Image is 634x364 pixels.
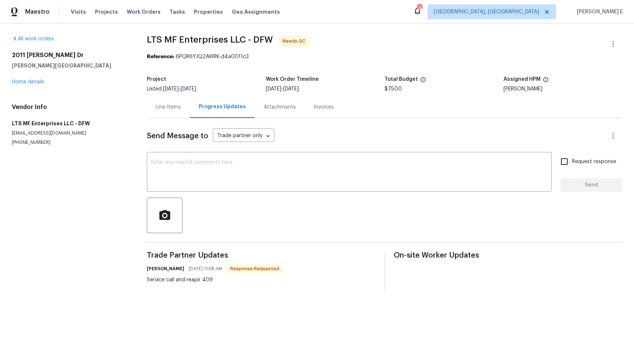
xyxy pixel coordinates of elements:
span: Maestro [25,8,50,16]
h6: [PERSON_NAME] [147,265,184,272]
h5: LTS MF Enterprises LLC - DFW [12,120,129,127]
span: Listed [147,86,196,92]
span: [DATE] [283,86,299,92]
h2: 2011 [PERSON_NAME] Dr [12,52,129,59]
span: Projects [95,8,118,16]
div: Line Items [156,103,181,111]
p: [PHONE_NUMBER] [12,139,129,146]
div: 6PQR6YJQ2AWRK-d4a0011c3 [147,53,622,60]
span: Trade Partner Updates [147,252,375,259]
h5: [PERSON_NAME][GEOGRAPHIC_DATA] [12,62,129,69]
span: Work Orders [127,8,161,16]
a: All work orders [12,36,54,42]
span: [DATE] 11:58 AM [189,265,222,272]
span: Send Message to [147,132,208,140]
span: [PERSON_NAME] E [574,8,623,16]
b: Reference: [147,54,174,59]
a: Home details [12,79,44,85]
span: Request response [572,158,616,166]
span: [DATE] [163,86,179,92]
span: [DATE] [266,86,281,92]
span: - [266,86,299,92]
span: The total cost of line items that have been proposed by Opendoor. This sum includes line items th... [420,77,426,86]
span: [GEOGRAPHIC_DATA], [GEOGRAPHIC_DATA] [434,8,539,16]
span: Properties [194,8,223,16]
span: $75.00 [384,86,402,92]
div: 3 [417,4,422,12]
h4: Vendor Info [12,103,129,111]
h5: Total Budget [384,77,418,82]
span: [DATE] [181,86,196,92]
span: The hpm assigned to this work order. [543,77,549,86]
p: [EMAIL_ADDRESS][DOMAIN_NAME] [12,130,129,136]
div: Attachments [264,103,296,111]
span: Response Requested [227,265,282,272]
div: Progress Updates [199,103,246,110]
div: [PERSON_NAME] [503,86,623,92]
div: Service call and reapir 409 [147,276,283,284]
h5: Project [147,77,166,82]
div: Trade partner only [213,130,274,142]
span: Needs QC [283,37,308,45]
span: Visits [71,8,86,16]
h5: Work Order Timeline [266,77,319,82]
span: LTS MF Enterprises LLC - DFW [147,35,273,44]
span: On-site Worker Updates [394,252,622,259]
h5: Assigned HPM [503,77,541,82]
span: Tasks [169,9,185,14]
span: Geo Assignments [232,8,280,16]
span: - [163,86,196,92]
div: Invoices [314,103,334,111]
